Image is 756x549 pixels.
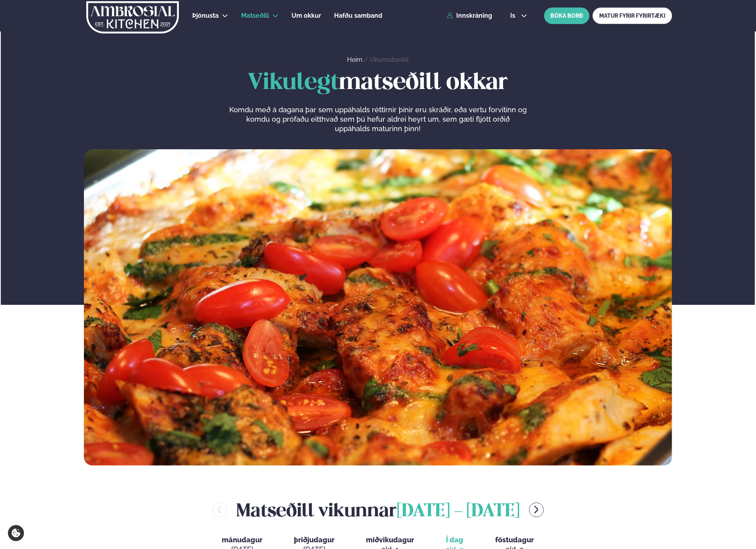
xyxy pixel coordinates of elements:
[212,503,227,517] button: menu-btn-left
[294,536,334,544] span: þriðjudagur
[84,149,672,465] img: image alt
[292,12,321,19] span: Um okkur
[85,1,180,33] img: logo
[292,11,321,20] a: Um okkur
[334,11,382,20] a: Hafðu samband
[370,56,409,63] a: Vikumatseðill
[364,56,370,63] span: /
[447,12,492,19] a: Innskráning
[192,11,219,20] a: Þjónusta
[504,13,533,19] button: is
[334,12,382,19] span: Hafðu samband
[241,12,269,19] span: Matseðill
[446,535,464,545] span: Í dag
[529,503,544,517] button: menu-btn-right
[510,13,518,19] span: is
[495,536,534,544] span: föstudagur
[248,72,339,94] span: Vikulegt
[236,497,520,523] h2: Matseðill vikunnar
[229,105,527,134] p: Komdu með á dagana þar sem uppáhalds réttirnir þínir eru skráðir, eða vertu forvitinn og komdu og...
[8,525,24,541] a: Cookie settings
[593,7,672,24] a: MATUR FYRIR FYRIRTÆKI
[544,7,589,24] button: BÓKA BORÐ
[241,11,269,20] a: Matseðill
[347,56,362,63] a: Heim
[366,536,414,544] span: miðvikudagur
[397,503,520,520] span: [DATE] - [DATE]
[192,12,219,19] span: Þjónusta
[84,70,672,96] h1: matseðill okkar
[222,536,262,544] span: mánudagur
